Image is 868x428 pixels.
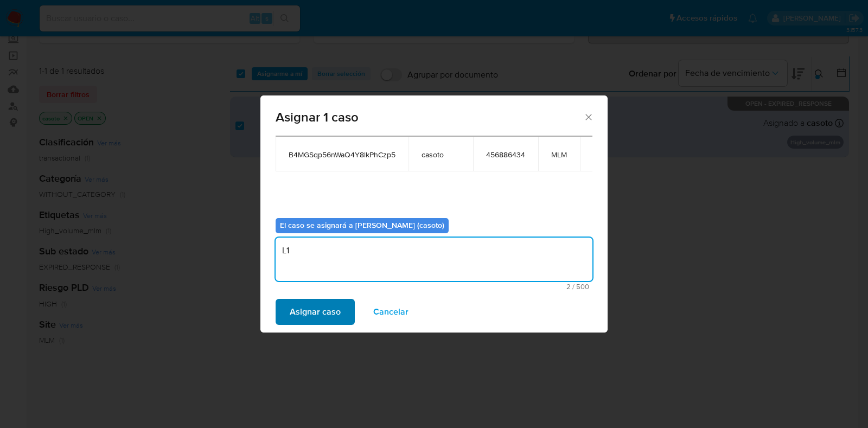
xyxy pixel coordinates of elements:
span: Asignar caso [290,300,341,324]
button: Cancelar [359,299,423,325]
span: B4MGSqp56nWaQ4Y8lkPhCzp5 [289,150,395,159]
b: El caso se asignará a [PERSON_NAME] (casoto) [280,220,444,231]
textarea: L1 [276,238,592,281]
span: 456886434 [486,150,525,159]
span: Asignar 1 caso [276,111,583,124]
div: assign-modal [260,95,608,333]
span: Cancelar [373,300,409,324]
span: casoto [422,150,460,159]
span: Máximo 500 caracteres [279,283,589,290]
button: Cerrar ventana [583,112,593,122]
button: Asignar caso [276,299,355,325]
span: MLM [551,150,567,159]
